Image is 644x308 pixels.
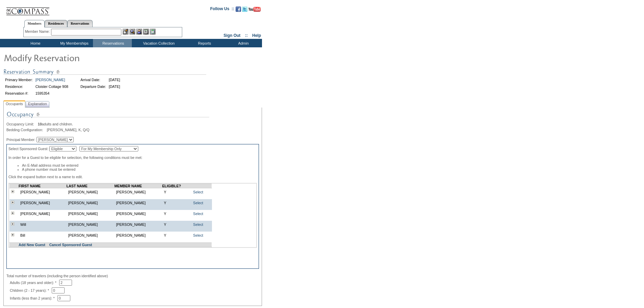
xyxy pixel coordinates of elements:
a: Select [193,201,203,205]
a: Select [193,212,203,216]
div: Total number of travelers (including the person identified above) [6,274,259,278]
td: ELIGIBLE? [162,184,190,188]
a: Sign Out [223,33,240,38]
td: [PERSON_NAME] [114,221,162,228]
a: Select [193,233,203,237]
td: Primary Member: [4,77,34,83]
td: Home [15,39,54,47]
img: plus.gif [11,222,14,226]
a: Follow us on Twitter [242,8,247,13]
a: Select [193,222,203,227]
td: Admin [223,39,262,47]
td: [PERSON_NAME] [114,188,162,196]
td: My Memberships [54,39,93,47]
a: Add New Guest [19,243,45,247]
span: Occupants [4,100,24,108]
a: Select [193,190,203,194]
td: [PERSON_NAME] [19,199,67,207]
img: b_edit.gif [123,29,128,34]
td: [DATE] [108,77,121,83]
td: Departure Date: [79,84,107,90]
img: Modify Reservation [3,51,139,64]
li: An E-Mail address must be entered [22,163,257,167]
img: plus.gif [11,212,14,215]
td: Residence: [4,84,34,90]
span: Adults (18 years and older): * [10,281,59,285]
img: plus.gif [11,190,14,193]
span: Children (2 - 17 years): * [10,288,52,292]
td: Reservation #: [4,90,34,96]
span: Infants (less than 2 years): * [10,296,57,300]
td: Y [162,221,190,228]
td: MEMBER NAME [114,184,162,188]
td: Reservations [93,39,132,47]
span: Explanation [27,100,48,108]
td: FIRST NAME [19,184,67,188]
td: Cloister Cottage 908 [34,84,69,90]
img: b_calculator.gif [150,29,156,34]
td: Y [162,232,190,239]
a: [PERSON_NAME] [35,78,65,82]
td: Y [162,210,190,217]
td: Arrival Date: [79,77,107,83]
td: LAST NAME [67,184,115,188]
td: [PERSON_NAME] [67,221,115,228]
td: [DATE] [108,84,121,90]
td: Y [162,188,190,196]
td: Reports [184,39,223,47]
td: [PERSON_NAME] [114,199,162,207]
a: Cancel Sponsored Guest [49,243,92,247]
a: Reservations [67,20,93,27]
img: Follow us on Twitter [242,6,247,12]
span: Occupancy Limit: [6,122,37,126]
img: Reservation Summary [3,68,206,76]
td: [PERSON_NAME] [67,210,115,217]
td: [PERSON_NAME] [67,188,115,196]
td: [PERSON_NAME] [114,232,162,239]
li: A phone number must be entered [22,167,257,171]
div: adults and children. [6,122,259,126]
td: [PERSON_NAME] [19,188,67,196]
img: View [129,29,135,34]
a: Become our fan on Facebook [236,8,241,13]
a: Subscribe to our YouTube Channel [248,8,261,13]
span: :: [245,33,248,38]
img: Subscribe to our YouTube Channel [248,7,261,12]
div: Member Name: [25,29,51,34]
img: Occupancy [6,110,209,122]
td: [PERSON_NAME] [19,210,67,217]
img: plus.gif [11,201,14,204]
td: [PERSON_NAME] [114,210,162,217]
td: [PERSON_NAME] [67,232,115,239]
span: 10 [38,122,42,126]
span: Bedding Configuration: [6,128,46,132]
td: Follow Us :: [210,6,234,14]
td: Will [19,221,67,228]
td: 1595354 [34,90,69,96]
a: Members [24,20,45,27]
img: Compass Home [6,2,50,16]
a: Help [252,33,261,38]
td: Bill [19,232,67,239]
img: Impersonate [136,29,142,34]
span: Principal Member: [6,138,35,142]
span: [PERSON_NAME], K, Q/Q [47,128,89,132]
img: Become our fan on Facebook [236,6,241,12]
a: Residences [45,20,67,27]
img: plus.gif [11,233,14,236]
td: Vacation Collection [132,39,184,47]
div: Select Sponsored Guest : In order for a Guest to be eligible for selection, the following conditi... [6,144,259,269]
td: [PERSON_NAME] [67,199,115,207]
td: Y [162,199,190,207]
img: Reservations [143,29,149,34]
